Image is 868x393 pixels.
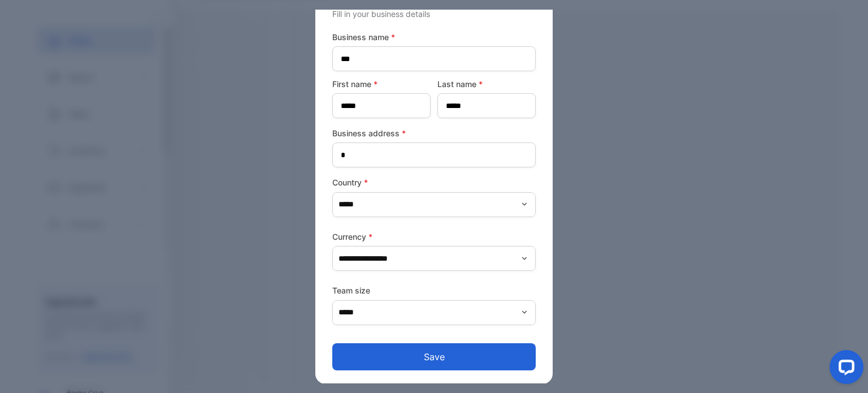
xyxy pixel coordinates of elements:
[332,127,536,139] label: Business address
[821,346,868,393] iframe: LiveChat chat widget
[332,78,431,90] label: First name
[332,8,536,20] p: Fill in your business details
[332,176,536,188] label: Country
[332,284,536,296] label: Team size
[332,343,536,370] button: Save
[437,78,536,90] label: Last name
[332,231,536,243] label: Currency
[332,31,536,43] label: Business name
